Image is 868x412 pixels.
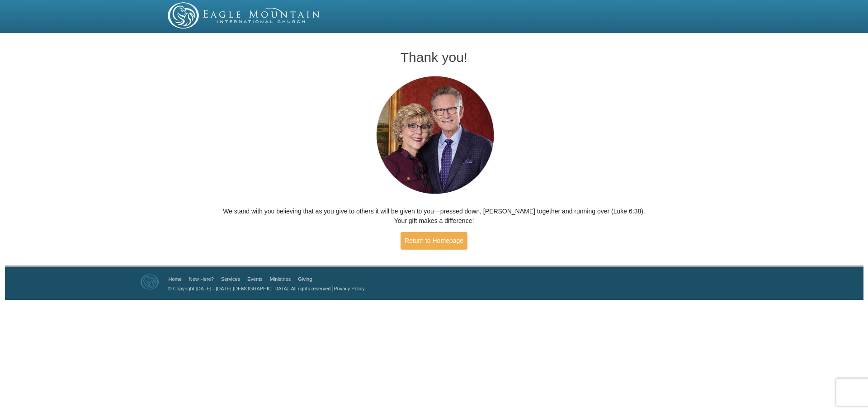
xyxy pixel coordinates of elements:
a: New Here? [189,276,214,282]
p: We stand with you believing that as you give to others it will be given to you—pressed down, [PER... [222,207,646,226]
a: © Copyright [DATE] - [DATE] [DEMOGRAPHIC_DATA]. All rights reserved. [168,286,332,291]
img: Pastors George and Terri Pearsons [368,73,501,198]
a: Giving [298,276,312,282]
a: Events [247,276,263,282]
a: Services [221,276,240,282]
img: Eagle Mountain International Church [141,274,159,289]
a: Ministries [270,276,291,282]
a: Privacy Policy [334,286,364,291]
img: EMIC [168,2,321,28]
h1: Thank you! [222,50,646,65]
a: Home [169,276,182,282]
a: Return to Homepage [401,232,467,250]
p: | [165,284,365,293]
